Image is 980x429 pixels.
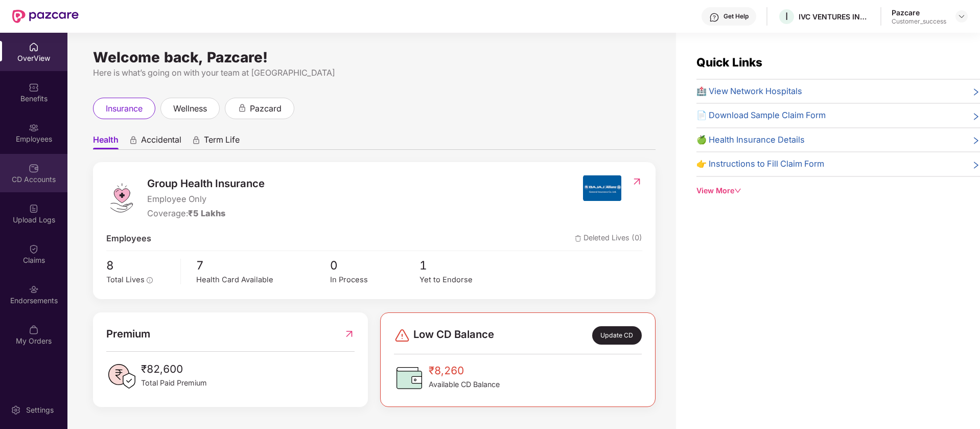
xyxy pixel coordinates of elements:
span: 7 [196,256,330,275]
span: 1 [419,256,509,275]
span: Employees [106,232,151,245]
span: I [785,10,788,22]
div: Settings [23,405,57,415]
span: right [972,111,980,122]
div: animation [129,136,138,145]
span: Group Health Insurance [147,175,265,192]
img: svg+xml;base64,PHN2ZyBpZD0iSG9tZSIgeG1sbnM9Imh0dHA6Ly93d3cudzMub3JnLzIwMDAvc3ZnIiB3aWR0aD0iMjAiIG... [29,42,39,52]
img: svg+xml;base64,PHN2ZyBpZD0iVXBsb2FkX0xvZ3MiIGRhdGEtbmFtZT0iVXBsb2FkIExvZ3MiIHhtbG5zPSJodHRwOi8vd3... [29,204,39,214]
span: pazcard [250,102,282,115]
div: View More [696,185,980,196]
span: info-circle [147,277,153,283]
span: Low CD Balance [413,326,494,345]
div: Update CD [592,326,642,345]
span: 📄 Download Sample Claim Form [696,109,826,122]
div: Here is what’s going on with your team at [GEOGRAPHIC_DATA] [93,66,656,79]
img: svg+xml;base64,PHN2ZyBpZD0iRGFuZ2VyLTMyeDMyIiB4bWxucz0iaHR0cDovL3d3dy53My5vcmcvMjAwMC9zdmciIHdpZH... [394,327,410,344]
img: RedirectIcon [632,176,642,187]
img: svg+xml;base64,PHN2ZyBpZD0iQ0RfQWNjb3VudHMiIGRhdGEtbmFtZT0iQ0QgQWNjb3VudHMiIHhtbG5zPSJodHRwOi8vd3... [29,163,39,173]
span: Total Paid Premium [141,377,207,389]
div: animation [238,103,247,112]
img: svg+xml;base64,PHN2ZyBpZD0iU2V0dGluZy0yMHgyMCIgeG1sbnM9Imh0dHA6Ly93d3cudzMub3JnLzIwMDAvc3ZnIiB3aW... [11,405,21,415]
img: deleteIcon [575,235,581,242]
span: right [972,136,980,147]
img: PaidPremiumIcon [106,361,137,392]
div: Coverage: [147,207,265,220]
span: wellness [173,102,207,115]
span: Available CD Balance [429,379,500,390]
span: Term Life [204,134,240,149]
span: 8 [106,256,173,275]
img: svg+xml;base64,PHN2ZyBpZD0iTXlfT3JkZXJzIiBkYXRhLW5hbWU9Ik15IE9yZGVycyIgeG1sbnM9Imh0dHA6Ly93d3cudz... [29,325,39,335]
span: Accidental [141,134,181,149]
span: Premium [106,326,150,342]
div: In Process [330,274,419,286]
span: Quick Links [696,55,762,69]
img: svg+xml;base64,PHN2ZyBpZD0iRHJvcGRvd24tMzJ4MzIiIHhtbG5zPSJodHRwOi8vd3d3LnczLm9yZy8yMDAwL3N2ZyIgd2... [958,12,966,20]
div: animation [192,136,201,145]
span: Total Lives [106,275,145,284]
img: logo [106,183,137,213]
img: New Pazcare Logo [12,10,79,23]
span: 🏥 View Network Hospitals [696,85,802,98]
img: svg+xml;base64,PHN2ZyBpZD0iQmVuZWZpdHMiIHhtbG5zPSJodHRwOi8vd3d3LnczLm9yZy8yMDAwL3N2ZyIgd2lkdGg9Ij... [29,82,39,93]
img: svg+xml;base64,PHN2ZyBpZD0iQ2xhaW0iIHhtbG5zPSJodHRwOi8vd3d3LnczLm9yZy8yMDAwL3N2ZyIgd2lkdGg9IjIwIi... [29,244,39,254]
span: Employee Only [147,193,265,206]
span: Health [93,134,119,149]
span: ₹82,600 [141,361,207,377]
span: ₹8,260 [429,363,500,379]
span: insurance [106,102,143,115]
div: Customer_success [892,17,946,26]
span: right [972,87,980,98]
span: down [734,187,741,194]
div: Welcome back, Pazcare! [93,53,656,61]
img: insurerIcon [583,175,621,201]
span: 0 [330,256,419,275]
span: 👉 Instructions to Fill Claim Form [696,157,824,171]
img: RedirectIcon [344,326,355,342]
span: 🍏 Health Insurance Details [696,133,805,147]
span: Deleted Lives (0) [575,232,642,245]
div: Yet to Endorse [419,274,509,286]
span: ₹5 Lakhs [188,208,225,218]
img: svg+xml;base64,PHN2ZyBpZD0iRW5kb3JzZW1lbnRzIiB4bWxucz0iaHR0cDovL3d3dy53My5vcmcvMjAwMC9zdmciIHdpZH... [29,284,39,295]
div: Health Card Available [196,274,330,286]
img: svg+xml;base64,PHN2ZyBpZD0iRW1wbG95ZWVzIiB4bWxucz0iaHR0cDovL3d3dy53My5vcmcvMjAwMC9zdmciIHdpZHRoPS... [29,123,39,133]
div: IVC VENTURES INTERNATIONAL INNOVATION PRIVATE LIMITED [799,12,870,21]
div: Pazcare [892,8,946,17]
img: CDBalanceIcon [394,363,425,393]
img: svg+xml;base64,PHN2ZyBpZD0iSGVscC0zMngzMiIgeG1sbnM9Imh0dHA6Ly93d3cudzMub3JnLzIwMDAvc3ZnIiB3aWR0aD... [709,12,719,22]
div: Get Help [724,12,749,20]
span: right [972,160,980,171]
